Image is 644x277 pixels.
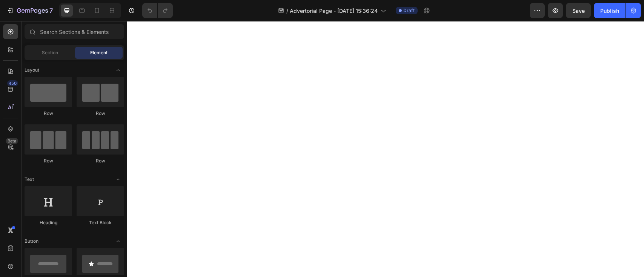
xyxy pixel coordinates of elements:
span: Save [572,8,585,14]
span: Toggle open [112,173,124,185]
span: Layout [25,67,39,73]
div: Undo/Redo [142,3,173,18]
span: / [286,7,288,15]
span: Toggle open [112,64,124,76]
div: Row [25,158,72,164]
button: 7 [3,3,56,18]
div: Text Block [77,219,124,226]
span: Draft [403,7,415,14]
input: Search Sections & Elements [25,24,124,39]
iframe: Design area [127,21,644,277]
span: Section [42,49,58,56]
div: Row [77,110,124,117]
div: Publish [600,7,619,15]
div: Beta [6,138,18,144]
p: 7 [49,6,53,15]
span: Element [90,49,108,56]
span: Text [25,176,34,183]
span: Button [25,238,38,245]
span: Toggle open [112,235,124,247]
div: Heading [25,219,72,226]
div: 450 [7,80,18,86]
div: Row [25,110,72,117]
button: Publish [594,3,626,18]
button: Save [566,3,591,18]
span: Advertorial Page - [DATE] 15:36:24 [290,7,378,15]
div: Row [77,158,124,164]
